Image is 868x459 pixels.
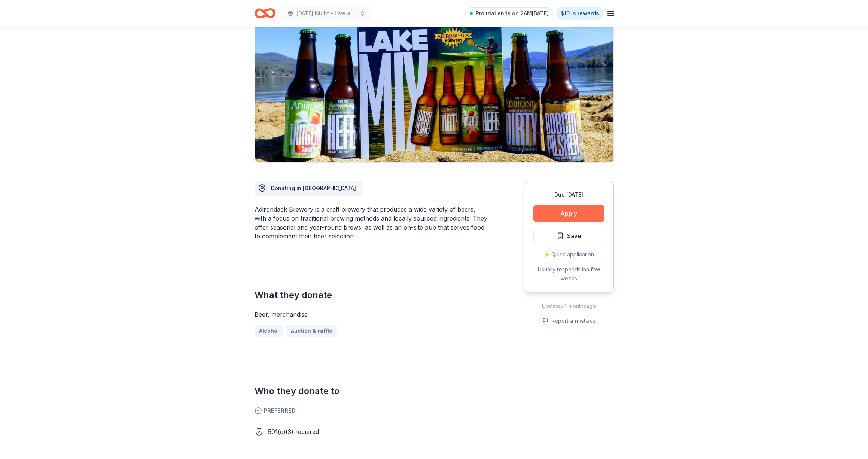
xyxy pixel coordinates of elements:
img: Image for Adirondack Brewery [255,19,613,162]
div: Usually responds in a few weeks [533,265,604,283]
div: Updated 4 months ago [524,301,614,310]
a: Auction & raffle [286,325,337,337]
button: Apply [533,205,604,222]
span: Pro trial ends on 2AM[DATE] [476,9,549,18]
a: Pro trial ends on 2AM[DATE] [465,7,553,19]
span: Preferred [255,406,488,415]
button: Report a mistake [542,316,596,325]
span: [DATE] Night - Live at the Library! [296,9,356,18]
div: Due [DATE] [533,190,604,199]
span: 501(c)(3) required [268,428,319,435]
div: Adirondack Brewery is a craft brewery that produces a wide variety of beers, with a focus on trad... [255,205,488,241]
a: $10 in rewards [556,7,603,20]
a: Home [255,4,275,22]
a: Alcohol [255,325,283,337]
button: Save [533,228,604,244]
span: Donating in [GEOGRAPHIC_DATA] [271,185,356,191]
span: Save [567,231,581,241]
button: [DATE] Night - Live at the Library! [281,6,371,21]
div: ⚡️ Quick application [533,250,604,259]
div: Beer, merchandise [255,310,488,319]
h2: Who they donate to [255,385,488,397]
h2: What they donate [255,289,488,301]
